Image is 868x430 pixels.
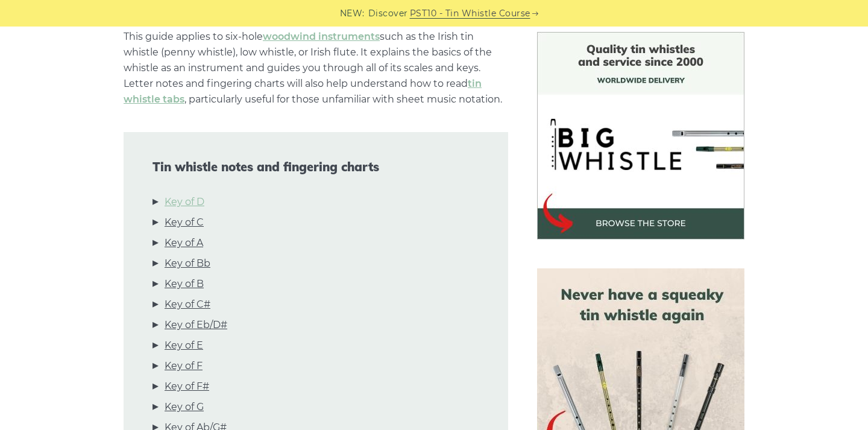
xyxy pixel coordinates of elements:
[153,160,479,174] span: Tin whistle notes and fingering charts
[537,32,744,239] img: BigWhistle Tin Whistle Store
[165,276,204,292] a: Key of B
[165,338,203,353] a: Key of E
[165,317,227,333] a: Key of Eb/D#
[165,297,210,312] a: Key of C#
[263,31,380,42] a: woodwind instruments
[165,215,204,230] a: Key of C
[165,399,204,415] a: Key of G
[165,235,203,251] a: Key of A
[165,194,204,210] a: Key of D
[165,379,209,394] a: Key of F#
[165,256,210,271] a: Key of Bb
[124,29,508,107] p: This guide applies to six-hole such as the Irish tin whistle (penny whistle), low whistle, or Iri...
[165,358,203,374] a: Key of F
[340,7,365,21] span: NEW:
[368,7,408,21] span: Discover
[410,7,530,21] a: PST10 - Tin Whistle Course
